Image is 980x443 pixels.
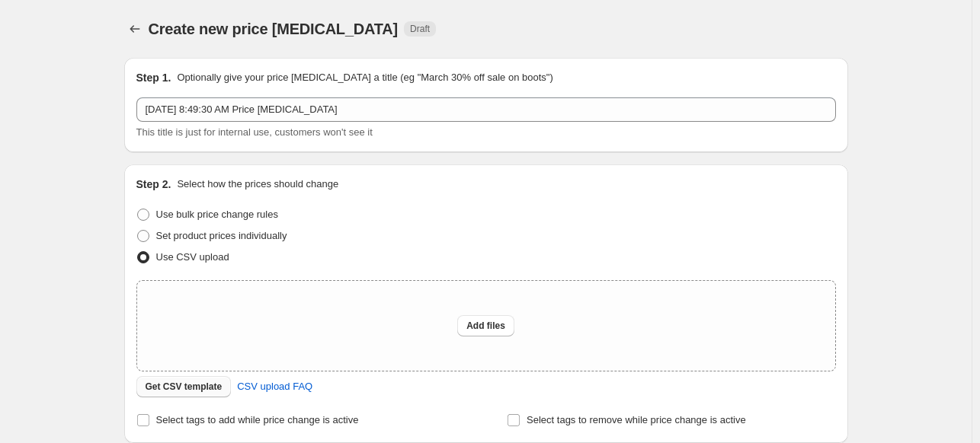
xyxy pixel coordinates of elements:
[177,177,338,192] p: Select how the prices should change
[146,381,223,393] span: Get CSV template
[410,23,430,35] span: Draft
[466,320,505,332] span: Add files
[136,97,836,122] input: 30% off holiday sale
[156,209,278,220] span: Use bulk price change rules
[136,126,373,138] span: This title is just for internal use, customers won't see it
[228,374,322,399] a: CSV upload FAQ
[237,379,312,394] span: CSV upload FAQ
[177,70,552,85] p: Optionally give your price [MEDICAL_DATA] a title (eg "March 30% off sale on boots")
[136,70,171,85] h2: Step 1.
[156,251,229,263] span: Use CSV upload
[136,177,171,192] h2: Step 2.
[136,376,232,397] button: Get CSV template
[527,414,746,425] span: Select tags to remove while price change is active
[457,315,514,336] button: Add files
[149,21,399,37] span: Create new price [MEDICAL_DATA]
[124,18,146,40] button: Price change jobs
[156,414,359,425] span: Select tags to add while price change is active
[156,230,287,241] span: Set product prices individually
